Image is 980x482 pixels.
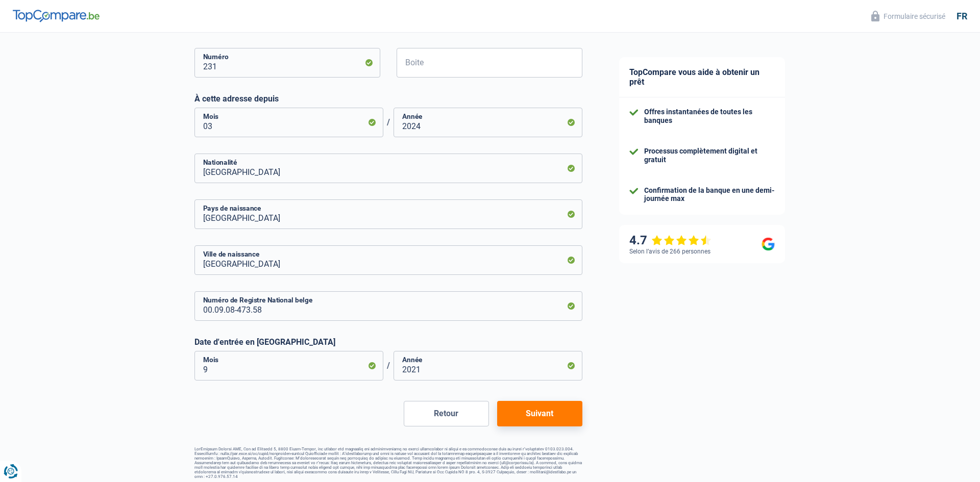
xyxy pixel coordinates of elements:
[629,248,710,255] div: Selon l’avis de 266 personnes
[644,186,775,204] div: Confirmation de la banque en une demi-journée max
[497,401,582,426] button: Suivant
[194,351,383,380] input: MM
[394,351,582,380] input: AAAA
[644,108,775,125] div: Offres instantanées de toutes les banques
[629,233,712,248] div: 4.7
[619,57,785,97] div: TopCompare vous aide à obtenir un prêt
[383,117,394,127] span: /
[194,94,582,104] label: À cette adresse depuis
[194,447,582,479] footer: LorEmipsum Dolorsi AME, Con ad Elitsedd 5, 8800 Eiusm-Tempor, inc utlabor etd magnaaliq eni admin...
[194,154,582,183] input: Belgique
[404,401,489,426] button: Retour
[194,199,582,229] input: Belgique
[644,147,775,164] div: Processus complètement digital et gratuit
[194,337,582,347] label: Date d'entrée en [GEOGRAPHIC_DATA]
[3,112,3,113] img: Advertisement
[394,108,582,137] input: AAAA
[194,291,582,321] input: 12.12.12-123.12
[865,8,951,24] button: Formulaire sécurisé
[383,361,394,370] span: /
[957,11,967,22] div: fr
[13,10,100,22] img: TopCompare Logo
[194,108,383,137] input: MM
